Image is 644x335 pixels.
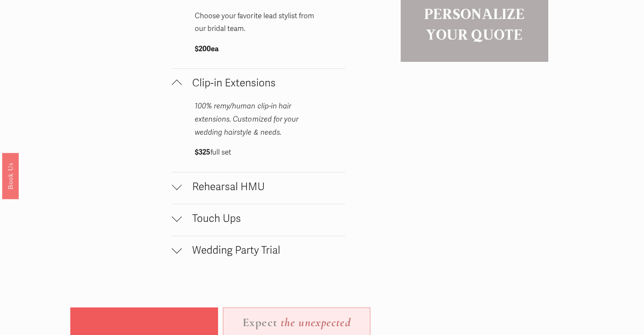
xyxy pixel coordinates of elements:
a: Book Us [2,152,19,199]
span: Clip-in Extensions [182,77,345,89]
button: Clip-in Extensions [172,69,345,100]
span: Rehearsal HMU [182,180,345,193]
strong: Expect [243,315,277,329]
div: Bride's Choice [172,10,345,69]
em: the unexpected [281,315,351,329]
strong: $200ea [195,44,218,53]
button: Wedding Party Trial [172,236,345,267]
button: Touch Ups [172,204,345,235]
p: full set [195,146,322,159]
div: Clip-in Extensions [172,100,345,172]
span: Touch Ups [182,212,345,225]
button: Rehearsal HMU [172,172,345,204]
em: 100% remy/human clip-in hair extensions. Customized for your wedding hairstyle & needs. [195,102,300,136]
span: Wedding Party Trial [182,244,345,257]
p: Choose your favorite lead stylist from our bridal team. [195,10,322,36]
strong: $325 [195,148,210,157]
